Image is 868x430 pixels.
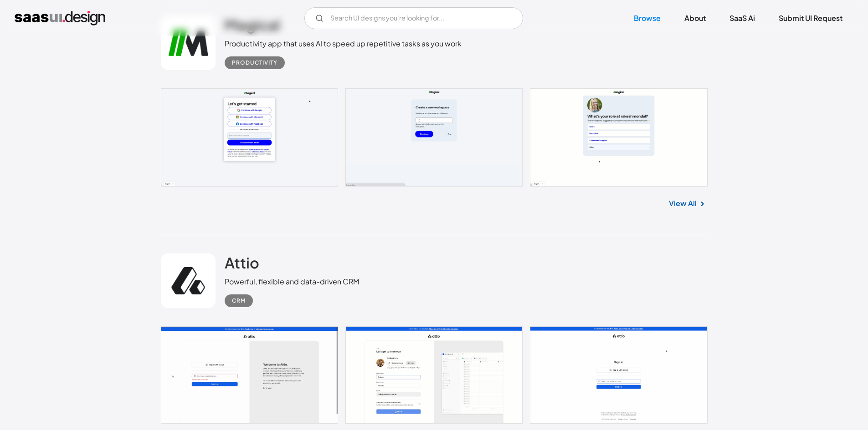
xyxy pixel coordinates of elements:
a: View All [669,198,697,209]
a: home [15,11,105,25]
form: Email Form [304,7,523,29]
h2: Attio [225,253,259,272]
div: CRM [232,295,246,306]
a: SaaS Ai [719,8,766,28]
a: Submit UI Request [768,8,853,28]
a: Attio [225,253,259,276]
div: Productivity [232,57,277,68]
a: About [673,8,717,28]
div: Powerful, flexible and data-driven CRM [225,276,359,287]
a: Browse [623,8,672,28]
div: Productivity app that uses AI to speed up repetitive tasks as you work [225,38,462,49]
input: Search UI designs you're looking for... [304,7,523,29]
